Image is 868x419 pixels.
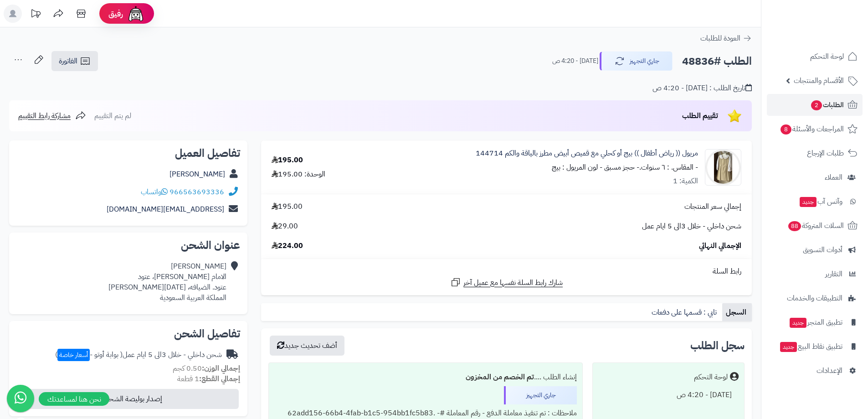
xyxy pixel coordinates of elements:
span: أدوات التسويق [803,243,842,256]
span: شارك رابط السلة نفسها مع عميل آخر [463,278,563,288]
span: العودة للطلبات [700,33,740,44]
a: الإعدادات [767,360,863,382]
span: تطبيق المتجر [789,316,842,329]
span: 88 [788,221,801,231]
button: إصدار بوليصة الشحن [15,389,239,409]
span: وآتس آب [799,195,842,208]
a: السلات المتروكة88 [767,215,863,237]
a: شارك رابط السلة نفسها مع عميل آخر [450,277,563,288]
h2: الطلب #48836 [682,52,752,71]
span: المراجعات والأسئلة [780,123,844,135]
span: الأقسام والمنتجات [794,74,844,87]
a: التطبيقات والخدمات [767,287,863,309]
span: طلبات الإرجاع [807,147,844,160]
span: لوحة التحكم [810,50,844,63]
h2: تفاصيل الشحن [16,328,240,339]
span: أسعار خاصة [57,349,90,361]
button: أضف تحديث جديد [270,336,344,356]
div: الكمية: 1 [673,176,698,186]
a: العودة للطلبات [700,33,752,44]
span: جديد [800,197,817,207]
span: جديد [790,318,806,328]
small: - المقاس. : ٦ سنوات.- حجز مسبق [604,162,698,173]
small: 0.50 كجم [173,363,240,374]
div: [DATE] - 4:20 ص [598,386,739,404]
h2: تفاصيل العميل [16,148,240,159]
div: الوحدة: 195.00 [272,169,325,180]
button: جاري التجهيز [600,52,673,71]
h3: سجل الطلب [690,340,745,351]
a: [PERSON_NAME] [169,169,225,180]
div: جاري التجهيز [504,386,577,404]
span: 2 [811,100,822,110]
a: التقارير [767,263,863,285]
a: واتساب [141,186,168,197]
img: 1753774187-IMG_1979-90x90.jpeg [705,149,741,186]
strong: إجمالي القطع: [199,373,240,384]
span: إجمالي سعر المنتجات [684,202,741,212]
a: تطبيق المتجرجديد [767,311,863,333]
a: الطلبات2 [767,94,863,116]
span: الإجمالي النهائي [699,241,741,251]
span: لم يتم التقييم [94,110,131,121]
img: ai-face.png [127,5,145,23]
div: إنشاء الطلب .... [274,368,576,386]
span: التقارير [825,268,842,280]
span: شحن داخلي - خلال 3الى 5 ايام عمل [642,221,741,232]
span: السلات المتروكة [787,219,844,232]
a: وآتس آبجديد [767,191,863,212]
div: رابط السلة [265,266,748,277]
span: مشاركة رابط التقييم [18,110,71,121]
div: تاريخ الطلب : [DATE] - 4:20 ص [652,83,752,93]
span: 29.00 [272,221,298,232]
a: الفاتورة [51,51,98,71]
a: تطبيق نقاط البيعجديد [767,336,863,357]
div: شحن داخلي - خلال 3الى 5 ايام عمل [55,350,222,360]
small: [DATE] - 4:20 ص [552,57,598,66]
span: تقييم الطلب [682,110,718,121]
span: 8 [781,124,791,134]
a: العملاء [767,166,863,188]
small: - لون المريول : بيج [552,162,602,173]
a: السجل [722,303,752,321]
a: [EMAIL_ADDRESS][DOMAIN_NAME] [107,204,224,215]
span: ( بوابة أوتو - ) [55,349,123,360]
span: 195.00 [272,202,303,212]
span: 224.00 [272,241,303,251]
span: التطبيقات والخدمات [787,292,842,305]
a: أدوات التسويق [767,239,863,261]
a: تحديثات المنصة [24,5,47,25]
a: لوحة التحكم [767,46,863,67]
a: المراجعات والأسئلة8 [767,118,863,140]
div: لوحة التحكم [694,372,728,383]
a: طلبات الإرجاع [767,142,863,164]
strong: إجمالي الوزن: [202,363,240,374]
a: مريول (( رياض أطفال )) بيج أو كحلي مع قميص أبيض مطرز بالياقة والكم 144714 [476,148,698,159]
a: مشاركة رابط التقييم [18,110,86,121]
span: جديد [780,342,797,352]
small: 1 قطعة [177,373,240,384]
div: 195.00 [272,155,303,166]
b: تم الخصم من المخزون [466,372,534,383]
span: الإعدادات [817,364,842,377]
span: العملاء [825,171,842,184]
a: 966563693336 [169,186,224,197]
span: الفاتورة [59,56,77,67]
div: [PERSON_NAME] الامام [PERSON_NAME]، عتود عتود. الضيافه، [DATE][PERSON_NAME] المملكة العربية السعودية [108,261,226,303]
a: تابي : قسمها على دفعات [648,303,722,321]
span: رفيق [108,8,123,19]
h2: عنوان الشحن [16,240,240,251]
span: الطلبات [810,98,844,111]
span: تطبيق نقاط البيع [779,340,842,353]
